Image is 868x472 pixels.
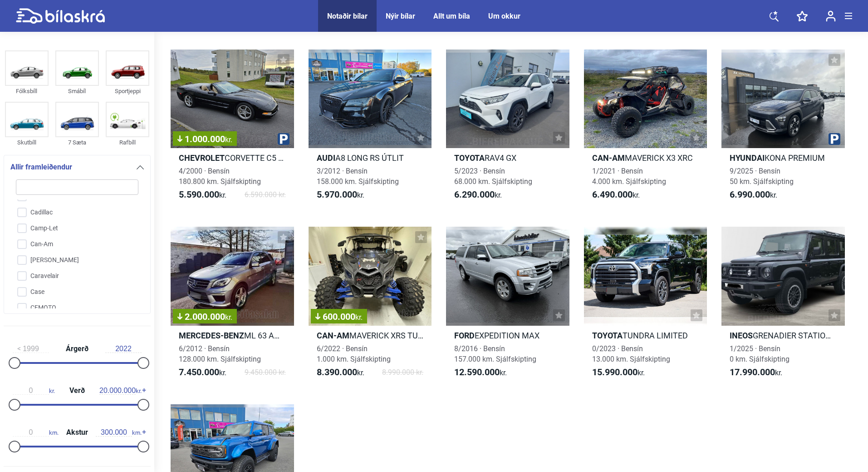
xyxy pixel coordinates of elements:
[99,387,142,395] span: kr.
[179,367,219,378] b: 7.450.000
[309,50,432,209] a: AudiA8 LONG RS ÚTLIT3/2012 · Bensín158.000 km. Sjálfskipting5.970.000kr.
[433,12,470,20] a: Allt um bíla
[730,153,765,163] b: Hyundai
[721,227,845,386] a: INEOSGRENADIER STATION WAGON FIELDMASTER EDITION1/2025 · Bensín0 km. Sjálfskipting17.990.000kr.
[317,189,357,200] b: 5.970.000
[584,330,707,341] h2: TUNDRA LIMITED
[171,50,294,209] a: 1.000.000kr.ChevroletCORVETTE C5 BLÆJA4/2000 · Bensín180.800 km. Sjálfskipting5.590.000kr.6.590.0...
[317,367,357,378] b: 8.390.000
[386,12,415,20] a: Nýir bílar
[355,313,363,322] span: kr.
[177,134,232,144] span: 1.000.000
[730,189,777,200] span: kr.
[454,344,536,363] span: 8/2016 · Bensín 157.000 km. Sjálfskipting
[721,153,845,163] h2: KONA PREMIUM
[454,189,495,200] b: 6.290.000
[592,367,645,378] span: kr.
[584,153,707,163] h2: MAVERICK X3 XRC
[592,153,625,163] b: Can-Am
[454,189,502,200] span: kr.
[317,367,364,378] span: kr.
[55,86,99,96] div: Smábíl
[13,428,59,437] span: km.
[592,189,633,200] b: 6.490.000
[327,12,368,20] a: Notaðir bílar
[592,189,640,200] span: kr.
[179,153,225,163] b: Chevrolet
[225,313,232,322] span: kr.
[317,189,364,200] span: kr.
[730,344,790,363] span: 1/2025 · Bensín 0 km. Sjálfskipting
[382,367,423,378] span: 8.990.000 kr.
[179,189,226,200] span: kr.
[454,331,475,340] b: Ford
[488,12,520,20] a: Um okkur
[171,330,294,341] h2: ML 63 AMG
[179,331,244,340] b: Mercedes-Benz
[317,153,335,163] b: Audi
[177,312,232,321] span: 2.000.000
[278,133,289,145] img: parking.png
[245,189,286,200] span: 6.590.000 kr.
[730,331,753,340] b: INEOS
[96,428,142,437] span: km.
[317,331,349,340] b: Can-Am
[10,161,72,174] span: Allir framleiðendur
[730,167,794,186] span: 9/2025 · Bensín 50 km. Sjálfskipting
[826,10,836,22] img: user-login.svg
[309,227,432,386] a: 600.000kr.Can-AmMAVERICK XRS TURBO RR6/2022 · Bensín1.000 km. Sjálfskipting8.390.000kr.8.990.000 kr.
[454,367,500,378] b: 12.590.000
[309,153,432,163] h2: A8 LONG RS ÚTLIT
[592,367,638,378] b: 15.990.000
[592,344,670,363] span: 0/2023 · Bensín 13.000 km. Sjálfskipting
[171,227,294,386] a: 2.000.000kr.Mercedes-BenzML 63 AMG6/2012 · Bensín128.000 km. Sjálfskipting7.450.000kr.9.450.000 kr.
[13,387,55,395] span: kr.
[179,344,261,363] span: 6/2012 · Bensín 128.000 km. Sjálfskipting
[225,135,232,144] span: kr.
[454,167,532,186] span: 5/2023 · Bensín 68.000 km. Sjálfskipting
[584,50,707,209] a: Can-AmMAVERICK X3 XRC1/2021 · Bensín4.000 km. Sjálfskipting6.490.000kr.
[446,227,569,386] a: FordEXPEDITION MAX8/2016 · Bensín157.000 km. Sjálfskipting12.590.000kr.
[317,344,391,363] span: 6/2022 · Bensín 1.000 km. Sjálfskipting
[64,345,91,353] span: Árgerð
[730,189,770,200] b: 6.990.000
[446,153,569,163] h2: RAV4 GX
[721,50,845,209] a: HyundaiKONA PREMIUM9/2025 · Bensín50 km. Sjálfskipting6.990.000kr.
[309,330,432,341] h2: MAVERICK XRS TURBO RR
[106,137,149,148] div: Rafbíll
[5,137,49,148] div: Skutbíll
[730,367,775,378] b: 17.990.000
[454,153,485,163] b: Toyota
[179,167,261,186] span: 4/2000 · Bensín 180.800 km. Sjálfskipting
[179,189,219,200] b: 5.590.000
[829,133,840,145] img: parking.png
[446,330,569,341] h2: EXPEDITION MAX
[584,227,707,386] a: ToyotaTUNDRA LIMITED0/2023 · Bensín13.000 km. Sjálfskipting15.990.000kr.
[106,86,149,96] div: Sportjeppi
[454,367,507,378] span: kr.
[64,429,90,436] span: Akstur
[5,86,49,96] div: Fólksbíll
[67,387,87,394] span: Verð
[315,312,363,321] span: 600.000
[55,137,99,148] div: 7 Sæta
[592,167,666,186] span: 1/2021 · Bensín 4.000 km. Sjálfskipting
[317,167,399,186] span: 3/2012 · Bensín 158.000 km. Sjálfskipting
[721,330,845,341] h2: GRENADIER STATION WAGON FIELDMASTER EDITION
[171,153,294,163] h2: CORVETTE C5 BLÆJA
[179,367,226,378] span: kr.
[446,50,569,209] a: ToyotaRAV4 GX5/2023 · Bensín68.000 km. Sjálfskipting6.290.000kr.
[730,367,782,378] span: kr.
[592,331,623,340] b: Toyota
[245,367,286,378] span: 9.450.000 kr.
